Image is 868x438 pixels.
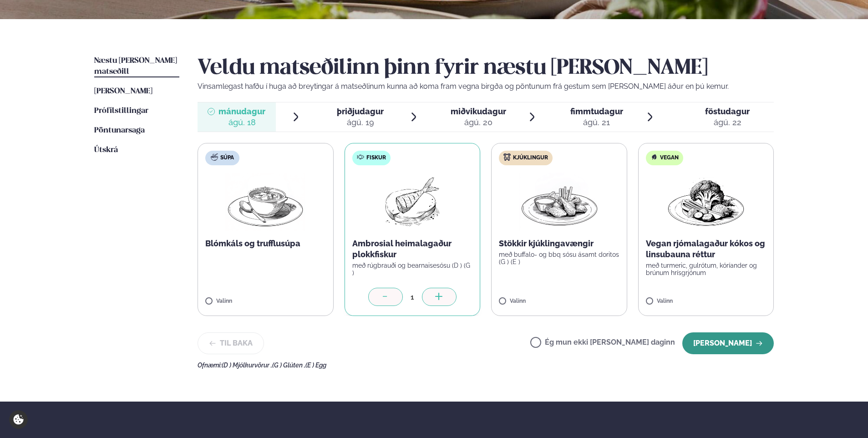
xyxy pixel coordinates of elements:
div: ágú. 21 [570,117,623,128]
p: Ambrosial heimalagaður plokkfiskur [352,238,473,260]
span: (D ) Mjólkurvörur , [222,362,272,369]
p: með turmeric, gulrótum, kóríander og brúnum hrísgrjónum [646,262,766,276]
a: Prófílstillingar [94,106,148,117]
div: ágú. 22 [705,117,750,128]
p: Vegan rjómalagaður kókos og linsubauna réttur [646,238,766,260]
span: mánudagur [218,107,265,116]
p: Vinsamlegast hafðu í huga að breytingar á matseðlinum kunna að koma fram vegna birgða og pöntunum... [198,81,774,92]
span: Kjúklingur [513,154,548,162]
p: með rúgbrauði og bearnaisesósu (D ) (G ) [352,262,473,276]
img: Soup.png [225,173,305,231]
a: Pöntunarsaga [94,125,145,136]
a: [PERSON_NAME] [94,86,152,97]
span: Vegan [660,154,679,162]
span: fimmtudagur [570,107,623,116]
span: Fiskur [366,154,386,162]
span: Pöntunarsaga [94,127,145,134]
span: (G ) Glúten , [272,362,305,369]
img: fish.png [383,173,442,231]
button: Til baka [198,332,264,354]
button: [PERSON_NAME] [682,332,774,354]
span: Útskrá [94,146,118,154]
img: soup.svg [211,153,218,161]
div: Ofnæmi: [198,362,774,369]
a: Útskrá [94,145,118,156]
img: Vegan.png [666,173,746,231]
h2: Veldu matseðilinn þinn fyrir næstu [PERSON_NAME] [198,56,774,81]
a: Cookie settings [9,410,28,429]
img: fish.svg [357,153,364,161]
img: chicken.svg [503,153,511,161]
img: Vegan.svg [650,153,658,161]
span: föstudagur [705,107,750,116]
div: 1 [403,292,422,302]
p: með buffalo- og bbq sósu ásamt doritos (G ) (E ) [499,251,619,265]
span: (E ) Egg [305,362,326,369]
span: þriðjudagur [337,107,384,116]
p: Blómkáls og trufflusúpa [205,238,326,249]
span: Prófílstillingar [94,107,148,115]
span: Næstu [PERSON_NAME] matseðill [94,57,177,76]
a: Næstu [PERSON_NAME] matseðill [94,56,179,77]
span: Súpa [220,154,234,162]
div: ágú. 18 [218,117,265,128]
span: miðvikudagur [451,107,506,116]
img: Chicken-wings-legs.png [519,173,599,231]
span: [PERSON_NAME] [94,87,152,95]
div: ágú. 20 [451,117,506,128]
p: Stökkir kjúklingavængir [499,238,619,249]
div: ágú. 19 [337,117,384,128]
